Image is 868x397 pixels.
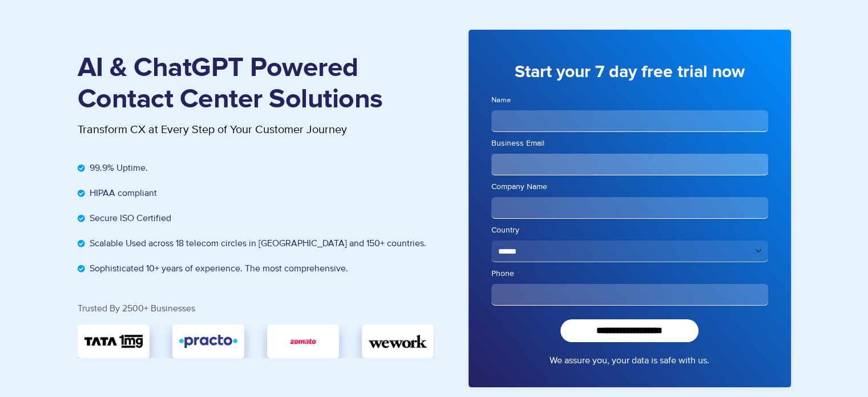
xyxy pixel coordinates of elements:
label: Company Name [491,181,768,193]
span: Scalable Used across 18 telecom circles in [GEOGRAPHIC_DATA] and 150+ countries. [87,236,426,250]
label: Phone [491,268,768,279]
img: TATA_1mg_Logo.svg [84,331,143,351]
img: Practo-logo [179,331,237,351]
h1: AI & ChatGPT Powered Contact Center Solutions [78,53,434,115]
div: Trusted By 2500+ Businesses [78,304,434,313]
h3: Start your 7 day free trial now [491,61,768,83]
div: 4 / 5 [362,324,434,358]
label: Business Email [491,138,768,149]
div: 2 / 5 [172,324,244,358]
div: 1 / 5 [78,324,150,358]
label: Country [491,224,768,236]
span: HIPAA compliant [87,186,157,200]
label: Name [491,95,768,106]
span: Secure ISO Certified [87,211,171,225]
span: Sophisticated 10+ years of experience. The most comprehensive. [87,262,348,275]
div: 3 / 5 [267,324,339,358]
img: wework.svg [369,331,427,351]
p: Transform CX at Every Step of Your Customer Journey [78,121,434,138]
span: 99.9% Uptime. [87,161,148,175]
img: zomato.jpg [284,331,322,351]
div: Image Carousel [78,324,434,358]
a: We assure you, your data is safe with us. [550,354,709,367]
